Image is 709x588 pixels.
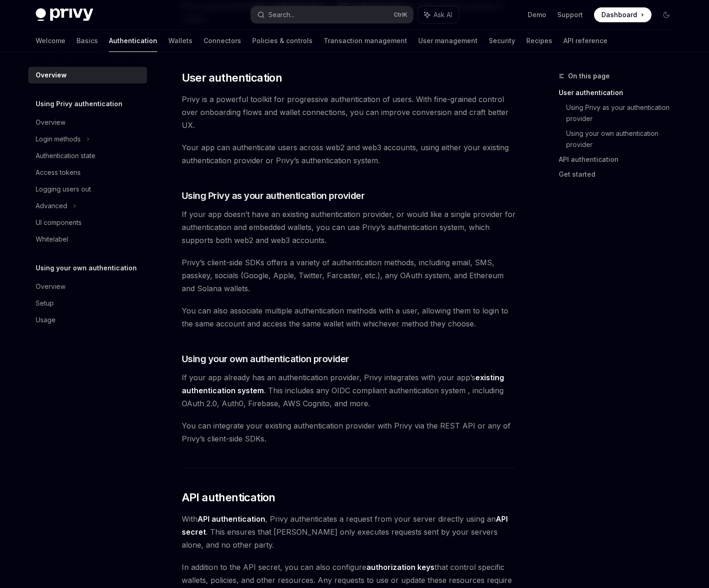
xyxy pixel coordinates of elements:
[36,30,65,52] a: Welcome
[36,217,82,228] div: UI components
[182,490,275,505] span: API authentication
[36,314,56,326] div: Usage
[559,167,681,182] a: Get started
[434,10,452,19] span: Ask AI
[36,167,81,178] div: Access tokens
[489,30,515,52] a: Security
[36,262,137,274] h5: Using your own authentication
[182,256,516,295] span: Privy’s client-side SDKs offers a variety of authentication methods, including email, SMS, passke...
[28,164,147,181] a: Access tokens
[182,512,516,551] span: With , Privy authenticates a request from your server directly using an . This ensures that [PERS...
[182,304,516,330] span: You can also associate multiple authentication methods with a user, allowing them to login to the...
[109,30,157,52] a: Authentication
[36,184,91,195] div: Logging users out
[28,67,147,83] a: Overview
[324,30,407,52] a: Transaction management
[601,10,637,19] span: Dashboard
[36,234,68,245] div: Whitelabel
[182,189,365,202] span: Using Privy as your authentication provider
[28,214,147,231] a: UI components
[659,7,674,22] button: Toggle dark mode
[28,181,147,198] a: Logging users out
[198,514,265,524] strong: API authentication
[182,352,349,365] span: Using your own authentication provider
[252,30,313,52] a: Policies & controls
[36,117,65,128] div: Overview
[566,100,681,126] a: Using Privy as your authentication provider
[268,9,294,20] div: Search...
[182,70,282,85] span: User authentication
[168,30,192,52] a: Wallets
[566,126,681,152] a: Using your own authentication provider
[394,11,408,19] span: Ctrl K
[182,371,516,410] span: If your app already has an authentication provider, Privy integrates with your app’s . This inclu...
[28,231,147,248] a: Whitelabel
[528,10,546,19] a: Demo
[182,141,516,167] span: Your app can authenticate users across web2 and web3 accounts, using either your existing authent...
[559,85,681,100] a: User authentication
[559,152,681,167] a: API authentication
[36,8,93,21] img: dark logo
[204,30,241,52] a: Connectors
[28,295,147,312] a: Setup
[36,70,67,81] div: Overview
[36,281,65,292] div: Overview
[36,150,96,161] div: Authentication state
[28,278,147,295] a: Overview
[526,30,552,52] a: Recipes
[418,6,459,23] button: Ask AI
[36,134,81,145] div: Login methods
[418,30,478,52] a: User management
[182,93,516,132] span: Privy is a powerful toolkit for progressive authentication of users. With fine-grained control ov...
[563,30,607,52] a: API reference
[36,98,122,109] h5: Using Privy authentication
[28,114,147,131] a: Overview
[36,200,67,211] div: Advanced
[594,7,652,22] a: Dashboard
[182,419,516,445] span: You can integrate your existing authentication provider with Privy via the REST API or any of Pri...
[77,30,98,52] a: Basics
[568,70,610,82] span: On this page
[557,10,583,19] a: Support
[36,298,54,309] div: Setup
[28,147,147,164] a: Authentication state
[251,6,413,23] button: Search...CtrlK
[366,562,434,572] strong: authorization keys
[28,312,147,328] a: Usage
[182,208,516,247] span: If your app doesn’t have an existing authentication provider, or would like a single provider for...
